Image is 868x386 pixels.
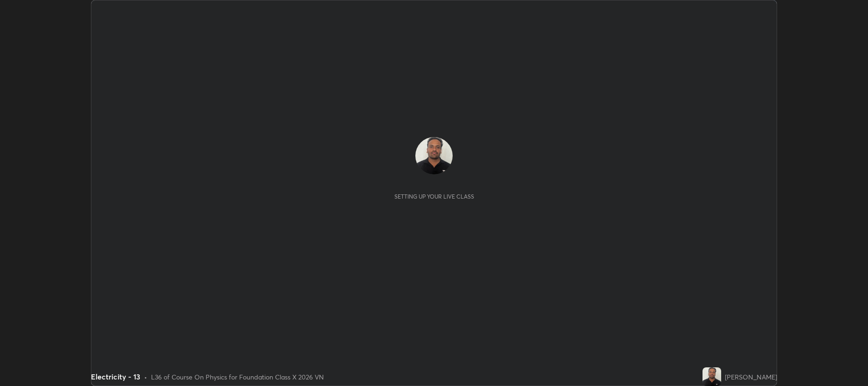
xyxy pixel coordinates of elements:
[144,372,147,382] div: •
[725,372,777,382] div: [PERSON_NAME]
[151,372,324,382] div: L36 of Course On Physics for Foundation Class X 2026 VN
[394,193,474,200] div: Setting up your live class
[91,371,140,382] div: Electricity - 13
[415,137,453,174] img: c449bc7577714875aafd9c306618b106.jpg
[703,367,721,386] img: c449bc7577714875aafd9c306618b106.jpg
